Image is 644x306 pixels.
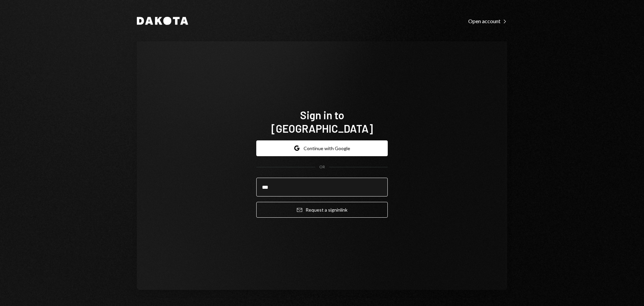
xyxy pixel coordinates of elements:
[468,17,507,25] a: Open account
[319,164,325,170] div: OR
[468,18,507,25] div: Open account
[256,140,388,156] button: Continue with Google
[256,108,388,135] h1: Sign in to [GEOGRAPHIC_DATA]
[256,202,388,218] button: Request a signinlink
